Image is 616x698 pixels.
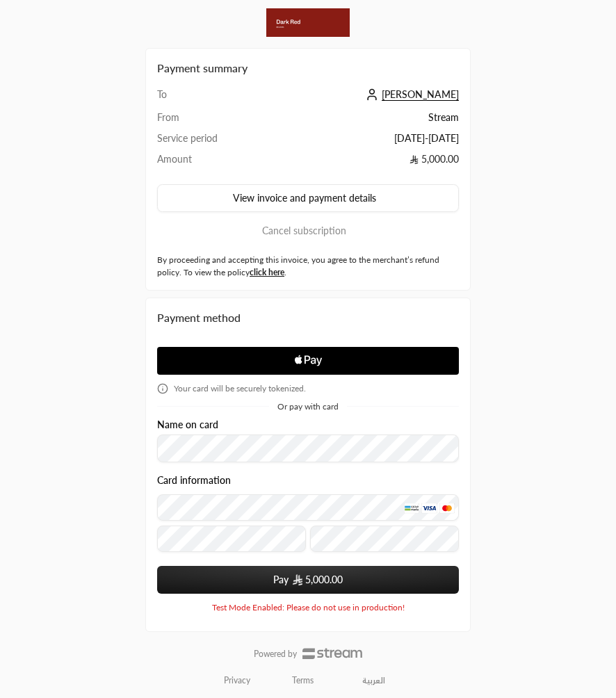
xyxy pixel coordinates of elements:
input: CVC [310,526,459,552]
p: Powered by [254,649,297,660]
img: SAR [293,574,302,585]
div: Card information [157,475,459,556]
td: 5,000.00 [273,152,459,173]
td: [DATE] - [DATE] [273,131,459,152]
label: By proceeding and accepting this invoice, you agree to the merchant’s refund policy. To view the ... [157,254,459,279]
div: Payment method [157,309,459,326]
label: Name on card [157,419,218,430]
a: Terms [292,675,314,686]
a: Privacy [224,675,250,686]
a: [PERSON_NAME] [362,88,459,100]
legend: Card information [157,475,231,486]
td: Service period [157,131,273,152]
span: Your card will be securely tokenized. [174,383,306,394]
span: Or pay with card [277,403,339,411]
img: Company Logo [266,8,350,37]
a: click here [250,267,284,277]
a: العربية [355,670,392,692]
div: Name on card [157,419,459,462]
input: Credit Card [157,494,459,521]
img: MasterCard [439,503,455,514]
button: Cancel subscription [157,223,459,238]
h2: Payment summary [157,60,459,76]
input: Expiry date [157,526,306,552]
img: Visa [421,503,437,514]
button: Pay SAR5,000.00 [157,566,459,594]
span: [PERSON_NAME] [382,88,459,101]
span: Test Mode Enabled: Please do not use in production! [212,602,405,613]
img: MADA [404,503,420,514]
td: Amount [157,152,273,173]
td: To [157,88,273,111]
td: From [157,111,273,131]
button: View invoice and payment details [157,184,459,212]
span: 5,000.00 [305,573,343,587]
td: Stream [273,111,459,131]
